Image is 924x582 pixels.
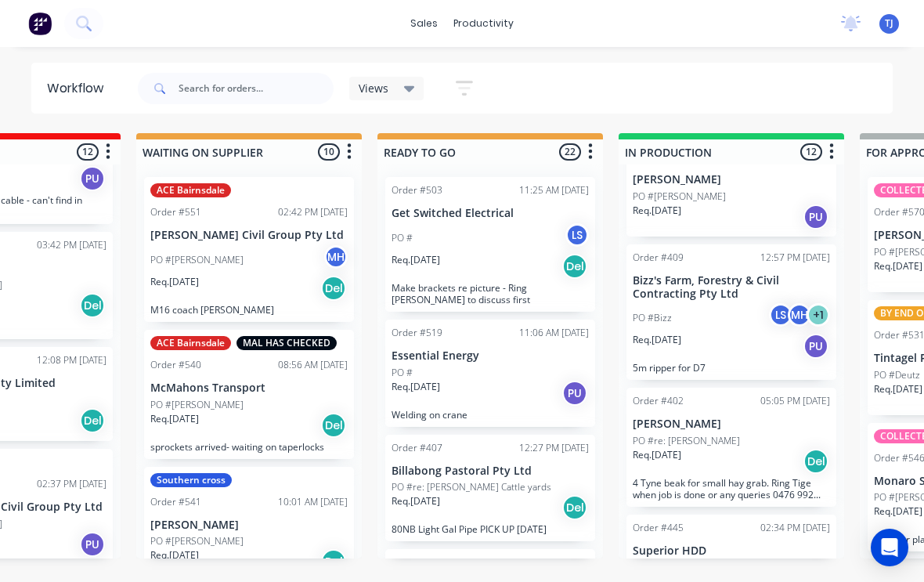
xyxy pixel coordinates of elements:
div: MAL HAS CHECKED [236,336,337,350]
p: Req. [DATE] [392,380,440,394]
div: Order #50311:25 AM [DATE]Get Switched ElectricalPO #LSReq.[DATE]DelMake brackets re picture - Rin... [385,177,595,312]
div: Workflow [47,79,111,98]
div: Order #488 [392,555,442,569]
div: MH [324,245,348,269]
p: PO #Bizz [633,311,672,325]
div: + 1 [807,303,830,327]
div: Del [321,549,346,574]
div: 10:01 AM [DATE] [278,495,348,509]
p: Req. [DATE] [633,204,681,218]
span: Views [359,80,388,96]
p: Make brackets re picture - Ring [PERSON_NAME] to discuss first [392,282,589,305]
p: Billabong Pastoral Pty Ltd [392,465,589,478]
span: TJ [885,16,893,31]
div: 02:37 PM [DATE] [37,477,106,491]
p: PO #[PERSON_NAME] [633,190,726,204]
p: [PERSON_NAME] [633,173,830,186]
div: Order #445 [633,521,684,535]
div: LS [769,303,792,327]
div: [PERSON_NAME]PO #[PERSON_NAME]Req.[DATE]PU [626,121,836,237]
input: Search for orders... [179,73,334,104]
div: Open Intercom Messenger [871,529,908,566]
div: Order #551 [150,205,201,219]
div: Del [80,408,105,433]
p: Bizz's Farm, Forestry & Civil Contracting Pty Ltd [633,274,830,301]
div: MH [788,303,811,327]
div: PU [803,334,828,359]
div: 02:42 PM [DATE] [278,205,348,219]
div: 12:08 PM [DATE] [37,353,106,367]
div: Order #519 [392,326,442,340]
div: PU [80,532,105,557]
div: ACE Bairnsdale [150,336,231,350]
div: Order #51911:06 AM [DATE]Essential EnergyPO #Req.[DATE]PUWelding on crane [385,320,595,427]
p: 4 Tyne beak for small hay grab. Ring Tige when job is done or any queries 0476 992 683 [633,477,830,501]
div: Southern cross [150,473,232,487]
p: Superior HDD [633,544,830,558]
p: PO #Deutz [874,368,920,382]
div: 08:56 AM [DATE] [278,358,348,372]
p: Req. [DATE] [150,548,199,562]
div: Order #503 [392,183,442,197]
img: Factory [28,12,52,35]
p: [PERSON_NAME] [150,519,348,532]
p: [PERSON_NAME] [633,418,830,431]
p: Welding on crane [392,409,589,421]
div: 11:25 AM [DATE] [519,183,589,197]
p: Req. [DATE] [633,333,681,347]
p: 80NB Light Gal Pipe PICK UP [DATE] [392,523,589,535]
p: Req. [DATE] [392,494,440,508]
p: Req. [DATE] [633,448,681,462]
div: PU [803,204,828,230]
p: PO #[PERSON_NAME] [150,253,244,267]
div: Del [321,276,346,301]
div: Del [80,293,105,318]
div: Del [803,449,828,474]
div: Order #407 [392,441,442,455]
div: 12:27 PM [DATE] [519,441,589,455]
p: PO # [392,366,413,380]
div: 09:58 AM [DATE] [519,555,589,569]
div: 05:05 PM [DATE] [760,394,830,408]
div: Del [562,495,587,520]
div: 12:57 PM [DATE] [760,251,830,265]
p: Req. [DATE] [874,382,922,396]
p: Req. [DATE] [874,504,922,519]
div: ACE BairnsdaleMAL HAS CHECKEDOrder #54008:56 AM [DATE]McMahons TransportPO #[PERSON_NAME]Req.[DAT... [144,330,354,459]
div: Order #40912:57 PM [DATE]Bizz's Farm, Forestry & Civil Contracting Pty LtdPO #BizzLSMH+1Req.[DATE... [626,244,836,381]
p: sprockets arrived- waiting on taperlocks [150,441,348,453]
p: PO #re: [PERSON_NAME] Cattle yards [392,480,551,494]
div: sales [402,12,446,35]
div: ACE Bairnsdale [150,183,231,197]
p: Req. [DATE] [392,253,440,267]
p: PO # [392,231,413,245]
div: Order #541 [150,495,201,509]
div: ACE BairnsdaleOrder #55102:42 PM [DATE][PERSON_NAME] Civil Group Pty LtdPO #[PERSON_NAME]MHReq.[D... [144,177,354,322]
div: 03:42 PM [DATE] [37,238,106,252]
p: 5m ripper for D7 [633,362,830,374]
p: PO #[PERSON_NAME] [150,398,244,412]
p: Req. [DATE] [150,412,199,426]
div: productivity [446,12,522,35]
p: Get Switched Electrical [392,207,589,220]
div: 11:06 AM [DATE] [519,326,589,340]
div: Order #40205:05 PM [DATE][PERSON_NAME]PO #re: [PERSON_NAME]Req.[DATE]Del4 Tyne beak for small hay... [626,388,836,507]
p: PO #re: [PERSON_NAME] [633,434,740,448]
p: Essential Energy [392,349,589,363]
div: Order #409 [633,251,684,265]
div: Del [321,413,346,438]
p: PO #[PERSON_NAME] [150,534,244,548]
p: M16 coach [PERSON_NAME] [150,304,348,316]
p: McMahons Transport [150,381,348,395]
div: PU [562,381,587,406]
div: Order #540 [150,358,201,372]
p: Req. [DATE] [150,275,199,289]
div: Del [562,254,587,279]
div: LS [565,223,589,247]
div: Order #40712:27 PM [DATE]Billabong Pastoral Pty LtdPO #re: [PERSON_NAME] Cattle yardsReq.[DATE]De... [385,435,595,542]
div: Order #402 [633,394,684,408]
div: PU [80,166,105,191]
p: [PERSON_NAME] Civil Group Pty Ltd [150,229,348,242]
p: Req. [DATE] [874,259,922,273]
div: 02:34 PM [DATE] [760,521,830,535]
